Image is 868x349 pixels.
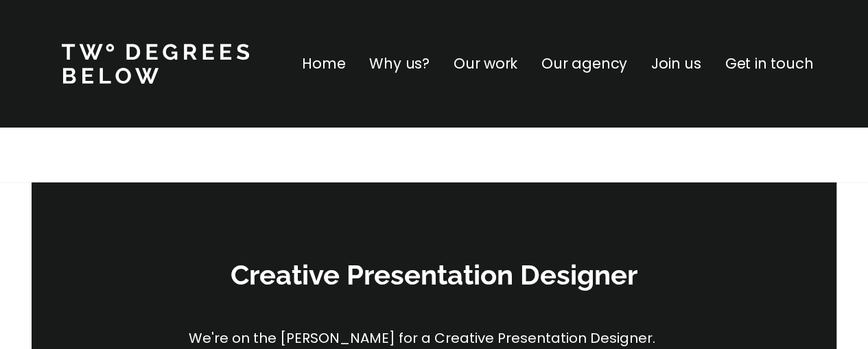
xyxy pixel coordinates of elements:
[369,53,430,75] a: Why us?
[541,53,627,75] a: Our agency
[651,53,701,75] a: Join us
[725,53,813,75] a: Get in touch
[302,53,345,75] a: Home
[228,256,640,293] h3: Creative Presentation Designer
[189,328,679,348] p: We're on the [PERSON_NAME] for a Creative Presentation Designer.
[454,53,517,75] a: Our work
